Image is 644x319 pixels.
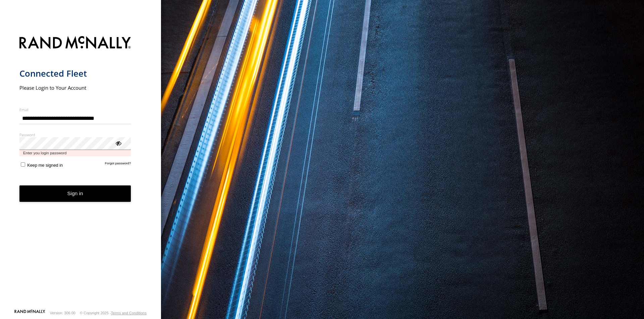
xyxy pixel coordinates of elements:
label: Email [19,107,131,112]
input: Keep me signed in [21,162,25,167]
div: © Copyright 2025 - [80,311,147,315]
form: main [19,32,142,309]
span: Enter you login password [19,150,131,156]
h2: Please Login to Your Account [19,84,131,91]
button: Sign in [19,185,131,202]
h1: Connected Fleet [19,68,131,79]
span: Keep me signed in [27,163,63,168]
label: Password [19,132,131,137]
div: ViewPassword [115,140,121,146]
a: Forgot password? [105,161,131,168]
img: Rand McNally [19,35,131,52]
a: Visit our Website [14,310,45,316]
a: Terms and Conditions [111,311,147,315]
div: Version: 306.00 [50,311,75,315]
